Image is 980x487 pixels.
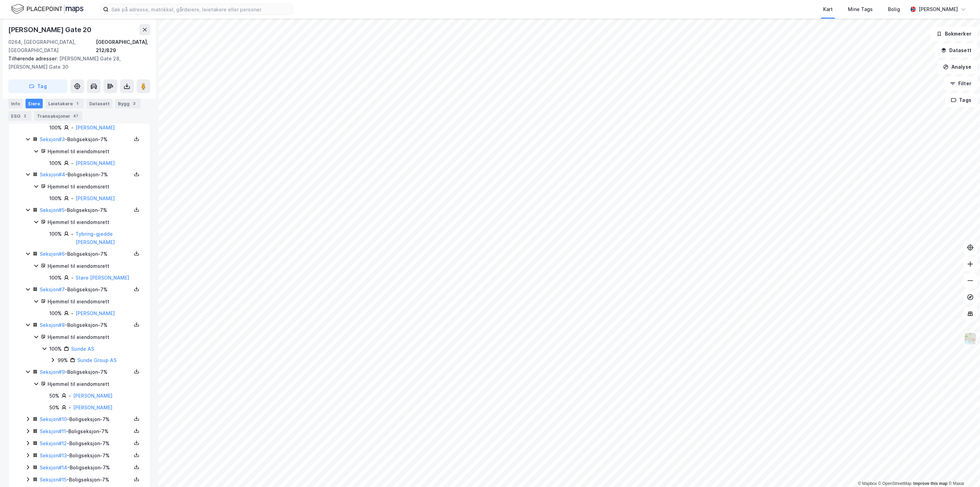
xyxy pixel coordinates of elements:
[71,230,73,238] div: -
[40,465,67,470] a: Seksjon#14
[8,24,93,35] div: [PERSON_NAME] Gate 20
[69,403,71,412] div: -
[49,392,59,400] div: 50%
[944,77,977,90] button: Filter
[848,5,873,13] div: Mine Tags
[71,159,73,167] div: -
[71,194,73,203] div: -
[22,113,29,119] div: 2
[49,274,62,282] div: 100%
[49,159,62,167] div: 100%
[69,392,71,400] div: -
[919,5,958,13] div: [PERSON_NAME]
[87,99,112,108] div: Datasett
[49,124,62,132] div: 100%
[8,99,23,108] div: Info
[8,79,68,93] button: Tag
[40,251,65,257] a: Seksjon#6
[11,3,83,15] img: logo.f888ab2527a4732fd821a326f86c7f29.svg
[73,405,112,410] a: [PERSON_NAME]
[72,113,80,119] div: 47
[8,55,145,71] div: [PERSON_NAME] Gate 28, [PERSON_NAME] Gate 30
[76,160,115,166] a: [PERSON_NAME]
[40,321,131,329] div: - Boligseksjon - 7%
[946,454,980,487] iframe: Chat Widget
[49,230,62,238] div: 100%
[40,415,131,423] div: - Boligseksjon - 7%
[131,100,138,107] div: 3
[888,5,900,13] div: Bolig
[48,262,142,270] div: Hjemmel til eiendomsrett
[878,481,912,486] a: OpenStreetMap
[76,231,115,245] a: Tybring-gjedde [PERSON_NAME]
[109,4,293,14] input: Søk på adresse, matrikkel, gårdeiere, leietakere eller personer
[40,451,131,460] div: - Boligseksjon - 7%
[40,322,65,328] a: Seksjon#8
[858,481,877,486] a: Mapbox
[937,60,977,74] button: Analyse
[49,309,62,318] div: 100%
[40,369,65,375] a: Seksjon#9
[40,428,66,434] a: Seksjon#11
[823,5,833,13] div: Kart
[48,298,142,306] div: Hjemmel til eiendomsrett
[40,285,131,294] div: - Boligseksjon - 7%
[40,368,131,376] div: - Boligseksjon - 7%
[40,416,67,422] a: Seksjon#10
[26,99,43,108] div: Eiere
[40,464,131,472] div: - Boligseksjon - 7%
[40,171,131,179] div: - Boligseksjon - 7%
[40,477,67,483] a: Seksjon#15
[40,207,64,213] a: Seksjon#5
[34,111,82,121] div: Transaksjoner
[40,286,65,292] a: Seksjon#7
[40,452,67,458] a: Seksjon#13
[49,194,62,203] div: 100%
[40,172,65,177] a: Seksjon#4
[40,427,131,436] div: - Boligseksjon - 7%
[8,56,59,61] span: Tilhørende adresser:
[46,99,84,108] div: Leietakere
[76,195,115,201] a: [PERSON_NAME]
[115,99,141,108] div: Bygg
[40,440,67,446] a: Seksjon#12
[931,27,977,41] button: Bokmerker
[40,136,65,142] a: Seksjon#3
[48,147,142,156] div: Hjemmel til eiendomsrett
[48,333,142,341] div: Hjemmel til eiendomsrett
[71,274,73,282] div: -
[913,481,948,486] a: Improve this map
[935,43,977,57] button: Datasett
[49,345,62,353] div: 100%
[76,310,115,316] a: [PERSON_NAME]
[74,100,81,107] div: 1
[40,250,131,258] div: - Boligseksjon - 7%
[945,93,977,107] button: Tags
[77,357,117,363] a: Sunde Group AS
[58,356,68,364] div: 99%
[40,135,131,144] div: - Boligseksjon - 7%
[49,403,59,412] div: 50%
[964,332,977,345] img: Z
[48,218,142,226] div: Hjemmel til eiendomsrett
[40,206,131,214] div: - Boligseksjon - 7%
[48,183,142,191] div: Hjemmel til eiendomsrett
[8,38,96,55] div: 0264, [GEOGRAPHIC_DATA], [GEOGRAPHIC_DATA]
[71,309,73,318] div: -
[8,111,31,121] div: ESG
[71,124,73,132] div: -
[76,275,129,281] a: Støre [PERSON_NAME]
[73,393,112,399] a: [PERSON_NAME]
[76,125,115,130] a: [PERSON_NAME]
[40,476,131,484] div: - Boligseksjon - 7%
[96,38,150,55] div: [GEOGRAPHIC_DATA], 212/829
[48,380,142,388] div: Hjemmel til eiendomsrett
[40,439,131,448] div: - Boligseksjon - 7%
[71,346,94,352] a: Sunde AS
